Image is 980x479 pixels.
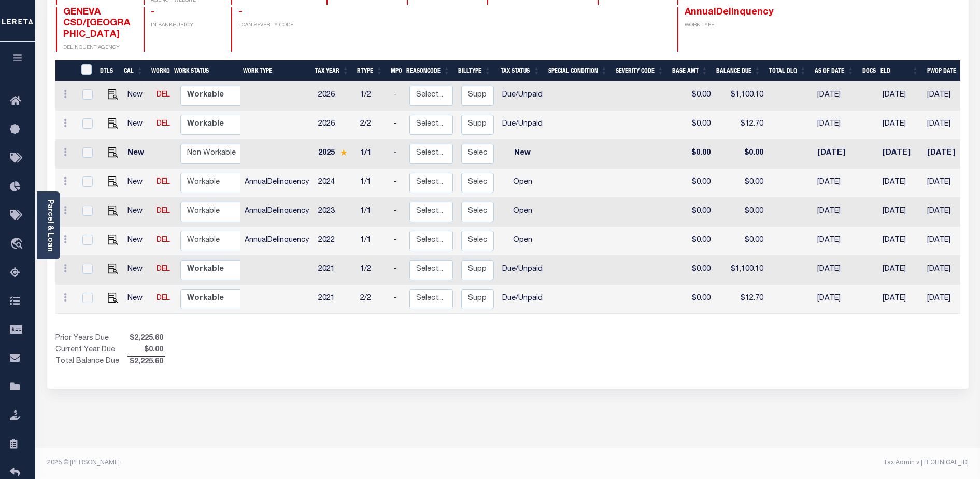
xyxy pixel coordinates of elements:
[75,60,96,81] th: &nbsp;
[878,111,923,140] td: [DATE]
[314,285,356,314] td: 2021
[356,227,390,256] td: 1/1
[498,256,547,285] td: Due/Unpaid
[715,81,768,111] td: $1,100.10
[147,60,170,81] th: WorkQ
[123,256,152,285] td: New
[55,60,75,81] th: &nbsp;&nbsp;&nbsp;&nbsp;&nbsp;&nbsp;&nbsp;&nbsp;&nbsp;&nbsp;
[923,285,970,314] td: [DATE]
[671,111,715,140] td: $0.00
[671,227,715,256] td: $0.00
[123,198,152,227] td: New
[356,285,390,314] td: 2/2
[878,198,923,227] td: [DATE]
[612,60,668,81] th: Severity Code: activate to sort column ascending
[715,198,768,227] td: $0.00
[813,227,861,256] td: [DATE]
[671,81,715,111] td: $0.00
[238,22,314,30] p: LOAN SEVERITY CODE
[923,111,970,140] td: [DATE]
[923,169,970,198] td: [DATE]
[157,208,170,215] a: DEL
[813,198,861,227] td: [DATE]
[123,81,152,111] td: New
[544,60,612,81] th: Special Condition: activate to sort column ascending
[390,169,405,198] td: -
[715,111,768,140] td: $12.70
[878,256,923,285] td: [DATE]
[314,140,356,169] td: 2025
[123,140,152,169] td: New
[314,111,356,140] td: 2026
[498,285,547,314] td: Due/Unpaid
[39,458,508,468] div: 2025 © [PERSON_NAME].
[387,60,402,81] th: MPO
[157,295,170,302] a: DEL
[498,140,547,169] td: New
[878,285,923,314] td: [DATE]
[876,60,923,81] th: ELD: activate to sort column ascending
[715,169,768,198] td: $0.00
[813,256,861,285] td: [DATE]
[123,227,152,256] td: New
[685,8,774,17] span: AnnualDelinquency
[671,285,715,314] td: $0.00
[923,81,970,111] td: [DATE]
[685,22,752,30] p: WORK TYPE
[813,81,861,111] td: [DATE]
[813,111,861,140] td: [DATE]
[157,120,170,128] a: DEL
[390,198,405,227] td: -
[151,8,154,17] span: -
[498,81,547,111] td: Due/Unpaid
[123,285,152,314] td: New
[671,169,715,198] td: $0.00
[671,256,715,285] td: $0.00
[390,285,405,314] td: -
[765,60,811,81] th: Total DLQ: activate to sort column ascending
[878,81,923,111] td: [DATE]
[356,256,390,285] td: 1/2
[390,81,405,111] td: -
[402,60,454,81] th: ReasonCode: activate to sort column ascending
[715,140,768,169] td: $0.00
[63,44,131,52] p: DELINQUENT AGENCY
[498,111,547,140] td: Due/Unpaid
[813,140,861,169] td: [DATE]
[356,140,390,169] td: 1/1
[516,458,969,468] div: Tax Admin v.[TECHNICAL_ID]
[170,60,240,81] th: Work Status
[240,169,314,198] td: AnnualDelinquency
[240,198,314,227] td: AnnualDelinquency
[390,227,405,256] td: -
[356,198,390,227] td: 1/1
[878,227,923,256] td: [DATE]
[715,227,768,256] td: $0.00
[10,238,26,251] i: travel_explore
[120,60,147,81] th: CAL: activate to sort column ascending
[671,140,715,169] td: $0.00
[923,198,970,227] td: [DATE]
[878,140,923,169] td: [DATE]
[240,227,314,256] td: AnnualDelinquency
[55,345,127,356] td: Current Year Due
[813,285,861,314] td: [DATE]
[314,81,356,111] td: 2026
[55,356,127,367] td: Total Balance Due
[356,111,390,140] td: 2/2
[498,227,547,256] td: Open
[923,60,971,81] th: PWOP Date: activate to sort column ascending
[390,140,405,169] td: -
[811,60,858,81] th: As of Date: activate to sort column ascending
[151,22,219,30] p: IN BANKRUPTCY
[715,256,768,285] td: $1,100.10
[923,227,970,256] td: [DATE]
[390,256,405,285] td: -
[498,169,547,198] td: Open
[239,60,311,81] th: Work Type
[127,357,165,368] span: $2,225.60
[314,198,356,227] td: 2023
[157,179,170,186] a: DEL
[356,169,390,198] td: 1/1
[878,169,923,198] td: [DATE]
